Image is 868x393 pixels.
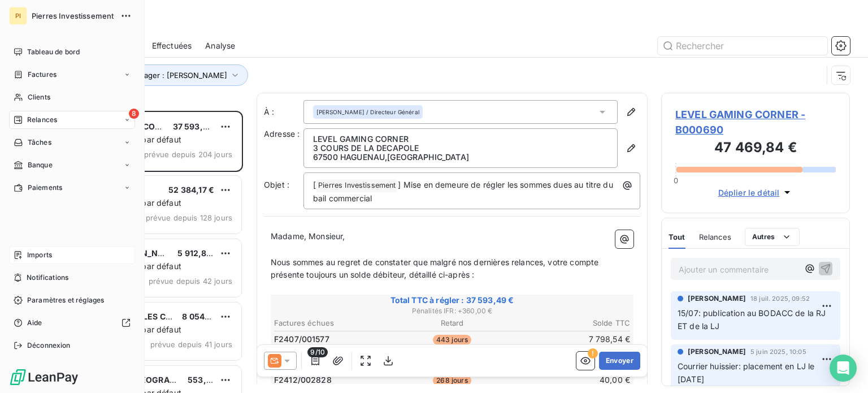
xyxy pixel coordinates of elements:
span: 5 juin 2025, 10:05 [750,348,806,355]
td: 7 798,54 € [513,333,631,346]
span: 443 jours [433,335,471,345]
span: Effectuées [152,40,192,51]
span: prévue depuis 204 jours [144,150,232,159]
span: Déconnexion [27,340,71,351]
span: Madame, Monsieur, [271,231,345,241]
span: Tâches [28,137,51,148]
span: Objet : [264,180,289,189]
th: Solde TTC [513,317,631,329]
span: [ [313,180,316,189]
span: prévue depuis 128 jours [146,213,232,222]
span: Banque [28,160,53,170]
span: 8 054,99 € [182,312,225,321]
span: TAVERNE DE [GEOGRAPHIC_DATA] [80,375,215,385]
button: Déplier le détail [715,186,797,199]
span: Pierres Investissement [32,11,114,20]
span: Relances [699,232,731,241]
span: LEVEL GAMING CORNER - B000690 [675,107,836,137]
span: Imports [27,250,52,260]
span: Relances [27,115,57,125]
div: PI [9,7,27,25]
span: 553,06 € [188,375,224,385]
span: F2407/001577 [274,334,329,345]
span: Nous sommes au regret de constater que malgré nos dernières relances, votre compte présente toujo... [271,257,601,280]
span: F2412/002828 [274,374,332,386]
span: Tableau de bord [27,47,80,57]
span: Paiements [28,183,62,193]
span: 9/10 [307,347,328,357]
span: 0 [674,176,678,185]
span: Adresse : [264,129,300,139]
span: 37 593,49 € [173,122,221,131]
span: Total TTC à régler : 37 593,49 € [272,295,632,306]
th: Retard [393,317,511,329]
span: Pierres Investissement [316,179,397,192]
span: 52 384,17 € [168,185,214,195]
h3: 47 469,84 € [675,137,836,160]
span: 18 juil. 2025, 09:52 [750,295,810,302]
th: Factures échues [274,317,392,329]
img: Logo LeanPay [9,368,79,386]
span: [PERSON_NAME] [688,347,746,357]
span: Aide [27,318,42,328]
td: 40,00 € [513,374,631,386]
span: Analyse [205,40,235,51]
span: Déplier le détail [718,187,780,198]
span: Factures [28,70,57,80]
div: grid [54,111,243,393]
button: Property Manager : [PERSON_NAME] [80,64,248,86]
span: 8 [129,109,139,119]
label: À : [264,106,303,118]
span: [PERSON_NAME] [688,293,746,304]
span: 268 jours [433,375,471,386]
p: 67500 HAGUENAU , [GEOGRAPHIC_DATA] [313,153,608,162]
div: Open Intercom Messenger [830,355,857,382]
span: Paramètres et réglages [27,295,104,305]
span: Courrier huissier: placement en LJ le [DATE] [678,361,817,384]
span: [PERSON_NAME] / Directeur Général [316,108,419,116]
p: 3 COURS DE LA DECAPOLE [313,144,608,153]
span: 15/07: publication au BODACC de la RJ ET de la LJ [678,308,828,331]
span: ] Mise en demeure de régler les sommes dues au titre du bail commercial [313,180,615,203]
input: Rechercher [658,37,827,55]
span: Tout [669,232,685,241]
span: 5 912,87 € [177,248,219,258]
span: Notifications [27,273,68,283]
span: prévue depuis 42 jours [149,277,232,286]
button: Autres [745,228,800,246]
span: Pénalités IFR : + 360,00 € [272,306,632,316]
span: prévue depuis 41 jours [150,340,232,349]
span: Clients [28,92,50,102]
button: Envoyer [599,352,640,370]
a: Aide [9,314,135,332]
span: Property Manager : [PERSON_NAME] [97,71,227,80]
p: LEVEL GAMING CORNER [313,135,608,144]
